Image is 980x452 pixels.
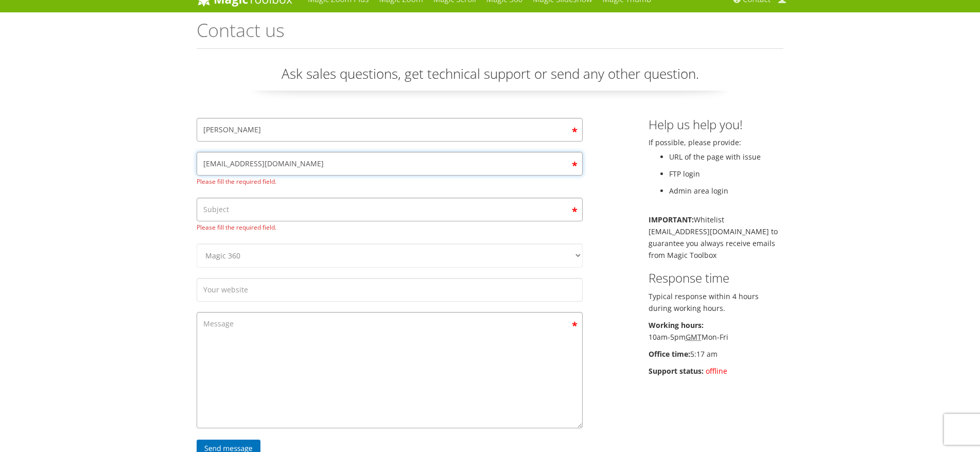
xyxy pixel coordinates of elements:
[197,176,583,187] span: Please fill the required field.
[649,214,784,261] p: Whitelist [EMAIL_ADDRESS][DOMAIN_NAME] to guarantee you always receive emails from Magic Toolbox
[649,348,784,360] p: 5:17 am
[649,290,784,314] p: Typical response within 4 hours during working hours.
[669,151,784,163] li: URL of the page with issue
[649,215,694,224] b: IMPORTANT:
[649,366,704,376] b: Support status:
[649,118,784,131] h3: Help us help you!
[641,118,792,382] div: If possible, please provide:
[706,366,727,376] span: offline
[197,221,583,233] span: Please fill the required field.
[197,64,783,91] p: Ask sales questions, get technical support or send any other question.
[649,349,690,359] b: Office time:
[197,118,583,142] input: Your name
[197,278,583,302] input: Your website
[197,20,783,49] h1: Contact us
[669,168,784,180] li: FTP login
[649,271,784,285] h3: Response time
[669,185,784,197] li: Admin area login
[197,198,583,221] input: Subject
[649,320,704,330] b: Working hours:
[197,152,583,176] input: Email
[686,332,702,342] acronym: Greenwich Mean Time
[649,319,784,343] p: 10am-5pm Mon-Fri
